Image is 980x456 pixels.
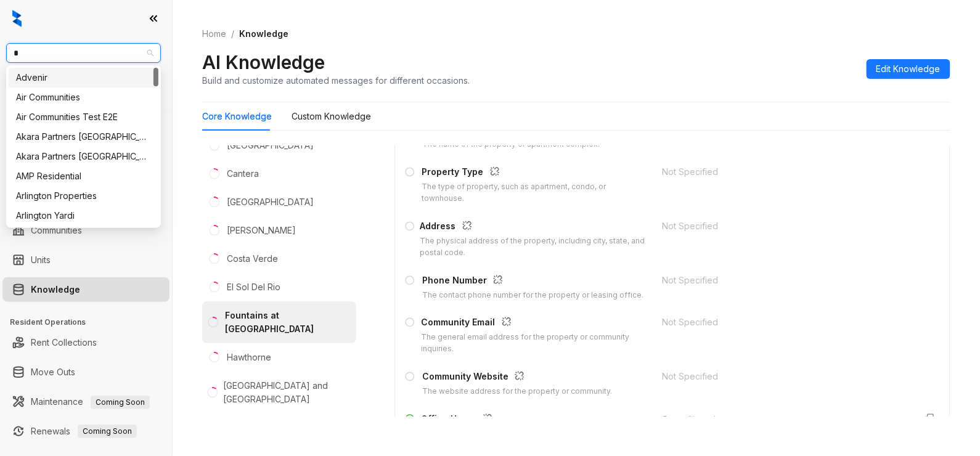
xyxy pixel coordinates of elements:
[2,248,169,272] li: Units
[227,351,271,364] div: Hawthorne
[16,71,151,84] div: Advenir
[663,316,905,329] div: Not Specified
[9,166,158,186] div: AMP Residential
[227,195,314,209] div: [GEOGRAPHIC_DATA]
[91,396,150,409] span: Coming Soon
[31,419,137,444] a: RenewalsComing Soon
[16,150,151,163] div: Akara Partners [GEOGRAPHIC_DATA]
[9,107,158,127] div: Air Communities Test E2E
[422,386,612,397] div: The website address for the property or community.
[10,317,172,328] h3: Resident Operations
[78,425,137,438] span: Coming Soon
[225,309,351,336] div: Fountains at [GEOGRAPHIC_DATA]
[9,186,158,206] div: Arlington Properties
[31,248,51,272] a: Units
[9,68,158,88] div: Advenir
[31,330,97,355] a: Rent Collections
[292,110,371,123] div: Custom Knowledge
[12,10,22,27] img: logo
[2,136,169,160] li: Leasing
[422,165,648,181] div: Property Type
[2,165,169,190] li: Collections
[422,274,643,290] div: Phone Number
[202,74,470,87] div: Build and customize automated messages for different occasions.
[227,224,296,237] div: [PERSON_NAME]
[2,330,169,355] li: Rent Collections
[31,218,82,243] a: Communities
[16,91,151,104] div: Air Communities
[2,218,169,243] li: Communities
[422,181,648,205] div: The type of property, such as apartment, condo, or townhouse.
[421,412,648,428] div: Office Hours
[227,252,278,266] div: Costa Verde
[2,389,169,414] li: Maintenance
[202,110,272,123] div: Core Knowledge
[239,28,288,39] span: Knowledge
[420,219,648,235] div: Address
[663,413,687,426] span: Sun
[227,167,259,181] div: Cantera
[227,280,280,294] div: El Sol Del Rio
[16,110,151,124] div: Air Communities Test E2E
[422,290,643,301] div: The contact phone number for the property or leasing office.
[9,127,158,147] div: Akara Partners Nashville
[16,209,151,222] div: Arlington Yardi
[663,274,905,287] div: Not Specified
[9,206,158,226] div: Arlington Yardi
[231,27,234,41] li: /
[663,165,905,179] div: Not Specified
[9,88,158,107] div: Air Communities
[200,27,229,41] a: Home
[422,332,648,355] div: The general email address for the property or community inquiries.
[2,360,169,385] li: Move Outs
[31,360,75,385] a: Move Outs
[2,277,169,302] li: Knowledge
[663,370,905,383] div: Not Specified
[876,62,941,76] span: Edit Knowledge
[867,59,950,79] button: Edit Knowledge
[2,83,169,107] li: Leads
[9,147,158,166] div: Akara Partners Phoenix
[223,379,351,406] div: [GEOGRAPHIC_DATA] and [GEOGRAPHIC_DATA]
[31,277,80,302] a: Knowledge
[2,419,169,444] li: Renewals
[687,413,905,426] span: Closed
[16,189,151,203] div: Arlington Properties
[420,235,648,259] div: The physical address of the property, including city, state, and postal code.
[16,130,151,144] div: Akara Partners [GEOGRAPHIC_DATA]
[422,370,612,386] div: Community Website
[422,316,648,332] div: Community Email
[227,139,314,152] div: [GEOGRAPHIC_DATA]
[202,51,325,74] h2: AI Knowledge
[16,169,151,183] div: AMP Residential
[663,219,905,233] div: Not Specified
